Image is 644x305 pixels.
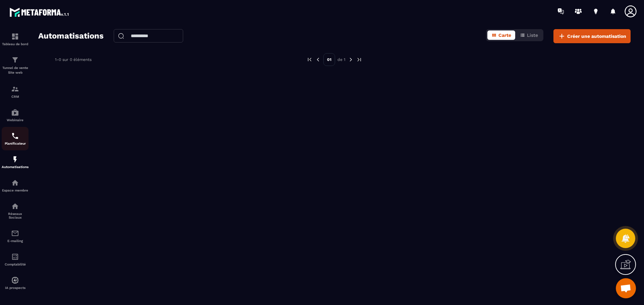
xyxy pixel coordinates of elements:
[553,29,631,43] button: Créer une automatisation
[2,103,29,127] a: automationsautomationsWebinaire
[2,248,29,271] a: accountantaccountantComptabilité
[2,95,29,98] p: CRM
[11,108,19,117] img: automations
[2,150,29,174] a: automationsautomationsAutomatisations
[11,202,19,210] img: social-network
[11,32,19,41] img: formation
[527,32,538,38] span: Liste
[2,197,29,224] a: social-networksocial-networkRéseaux Sociaux
[2,188,29,192] p: Espace membre
[2,239,29,243] p: E-mailing
[55,57,92,62] p: 1-0 sur 0 éléments
[2,42,29,46] p: Tableau de bord
[11,229,19,237] img: email
[337,57,345,62] p: de 1
[516,30,542,40] button: Liste
[11,179,19,187] img: automations
[11,56,19,64] img: formation
[323,53,335,66] p: 01
[2,51,29,80] a: formationformationTunnel de vente Site web
[9,6,70,18] img: logo
[2,66,29,75] p: Tunnel de vente Site web
[616,278,636,298] div: Ouvrir le chat
[11,132,19,140] img: scheduler
[348,57,354,63] img: next
[307,57,313,63] img: prev
[11,85,19,93] img: formation
[2,127,29,150] a: schedulerschedulerPlanificateur
[11,155,19,163] img: automations
[498,32,511,38] span: Carte
[2,142,29,145] p: Planificateur
[11,276,19,284] img: automations
[11,253,19,261] img: accountant
[487,30,515,40] button: Carte
[2,174,29,197] a: automationsautomationsEspace membre
[567,33,626,40] span: Créer une automatisation
[2,212,29,219] p: Réseaux Sociaux
[2,118,29,122] p: Webinaire
[38,29,104,43] h2: Automatisations
[2,165,29,169] p: Automatisations
[2,262,29,266] p: Comptabilité
[356,57,362,63] img: next
[2,80,29,103] a: formationformationCRM
[2,286,29,290] p: IA prospects
[315,57,321,63] img: prev
[2,27,29,51] a: formationformationTableau de bord
[2,224,29,248] a: emailemailE-mailing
